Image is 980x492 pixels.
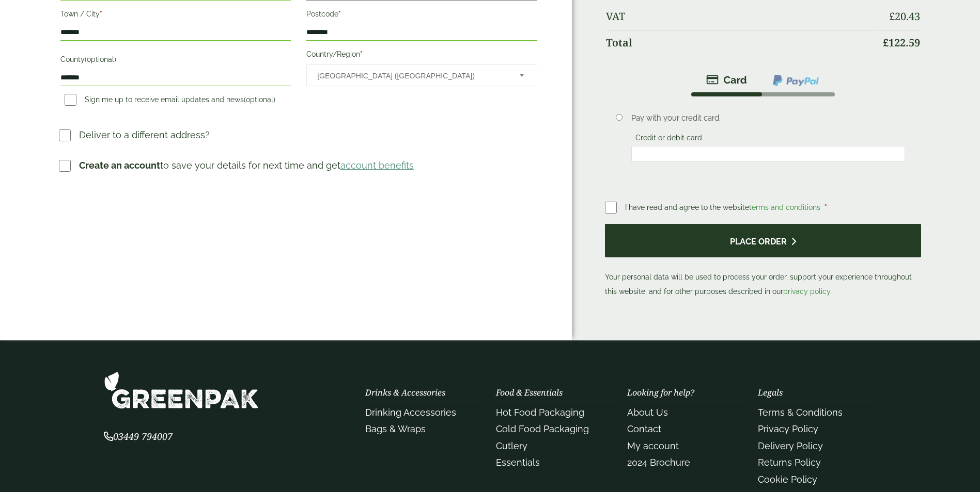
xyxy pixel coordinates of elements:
a: Cold Food Packaging [496,423,589,434]
a: 2024 Brochure [627,457,690,468]
a: Privacy Policy [758,423,818,434]
iframe: Secure card payment input frame [634,149,902,158]
span: £ [883,36,889,50]
a: About Us [627,407,668,418]
p: Pay with your credit card. [631,112,905,124]
strong: Create an account [79,160,160,171]
input: Sign me up to receive email updates and news(optional) [65,94,76,106]
img: GreenPak Supplies [104,371,259,409]
a: Terms & Conditions [758,407,843,418]
a: terms and conditions [749,203,820,211]
span: £ [889,9,895,23]
a: account benefits [340,160,414,171]
a: Bags & Wraps [365,423,426,434]
a: Hot Food Packaging [496,407,584,418]
span: (optional) [244,95,275,104]
bdi: 20.43 [889,9,920,23]
bdi: 122.59 [883,36,920,50]
label: Country/Region [306,47,537,64]
label: Postcode [306,7,537,24]
span: I have read and agree to the website [625,203,822,211]
span: 03449 794007 [104,430,173,442]
abbr: required [338,10,341,18]
span: (optional) [85,55,116,63]
th: Total [606,30,876,55]
label: Town / City [60,7,291,24]
a: privacy policy [783,287,830,296]
img: stripe.png [706,74,747,86]
a: Delivery Policy [758,440,823,451]
a: Cookie Policy [758,474,817,485]
label: Credit or debit card [631,134,706,145]
a: Returns Policy [758,457,821,468]
label: County [60,52,291,70]
abbr: required [360,50,363,58]
span: Country/Region [306,64,537,86]
p: to save your details for next time and get [79,158,414,172]
th: VAT [606,4,876,29]
span: United Kingdom (UK) [317,65,505,87]
p: Deliver to a different address? [79,128,210,142]
label: Sign me up to receive email updates and news [60,95,279,107]
img: ppcp-gateway.png [772,74,820,87]
a: Essentials [496,457,540,468]
button: Place order [605,224,922,257]
a: Cutlery [496,440,527,451]
p: Your personal data will be used to process your order, support your experience throughout this we... [605,224,922,299]
a: My account [627,440,679,451]
abbr: required [825,203,827,211]
a: Contact [627,423,661,434]
a: Drinking Accessories [365,407,456,418]
a: 03449 794007 [104,432,173,442]
abbr: required [100,10,102,18]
